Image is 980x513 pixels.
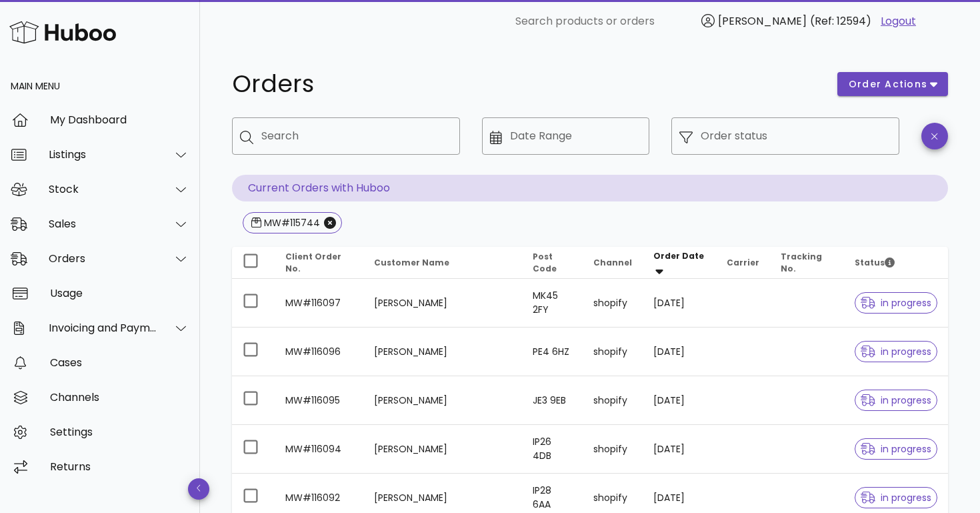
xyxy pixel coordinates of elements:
td: [DATE] [643,279,716,328]
th: Tracking No. [770,247,844,279]
td: [DATE] [643,425,716,474]
span: [PERSON_NAME] [718,13,807,29]
div: Stock [49,183,157,195]
td: [PERSON_NAME] [363,279,522,328]
td: shopify [583,328,643,376]
td: MW#116096 [275,328,363,376]
div: Returns [50,460,189,473]
th: Carrier [716,247,770,279]
span: Status [855,257,895,268]
div: Sales [49,217,157,230]
span: Order Date [653,250,704,262]
td: MW#116094 [275,425,363,474]
th: Channel [583,247,643,279]
td: [DATE] [643,328,716,376]
span: Customer Name [374,257,449,268]
div: Invoicing and Payments [49,322,157,334]
td: PE4 6HZ [522,328,583,376]
td: shopify [583,376,643,425]
span: order actions [848,77,928,91]
td: [PERSON_NAME] [363,328,522,376]
span: Post Code [533,251,557,274]
span: in progress [861,298,931,308]
span: in progress [861,444,931,454]
th: Post Code [522,247,583,279]
th: Client Order No. [275,247,363,279]
td: shopify [583,425,643,474]
img: Huboo Logo [9,18,116,47]
td: shopify [583,279,643,328]
span: Client Order No. [285,251,341,274]
td: MW#116097 [275,279,363,328]
td: [DATE] [643,376,716,425]
td: [PERSON_NAME] [363,376,522,425]
div: Channels [50,391,189,404]
a: Logout [881,13,916,29]
span: (Ref: 12594) [810,13,871,29]
div: Settings [50,426,189,438]
p: Current Orders with Huboo [232,175,948,201]
span: Channel [593,257,632,268]
div: Listings [49,148,157,161]
td: MK45 2FY [522,279,583,328]
td: IP26 4DB [522,425,583,474]
span: in progress [861,347,931,356]
div: Cases [50,356,189,369]
div: Orders [49,252,157,265]
h1: Orders [232,72,821,96]
span: in progress [861,396,931,405]
th: Status [844,247,948,279]
button: order actions [837,72,948,96]
div: My Dashboard [50,113,189,126]
button: Close [324,217,336,229]
span: Tracking No. [781,251,822,274]
td: [PERSON_NAME] [363,425,522,474]
td: MW#116095 [275,376,363,425]
th: Order Date: Sorted descending. Activate to remove sorting. [643,247,716,279]
div: Usage [50,287,189,300]
span: in progress [861,493,931,502]
span: Carrier [727,257,759,268]
th: Customer Name [363,247,522,279]
td: JE3 9EB [522,376,583,425]
div: MW#115744 [261,216,320,229]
